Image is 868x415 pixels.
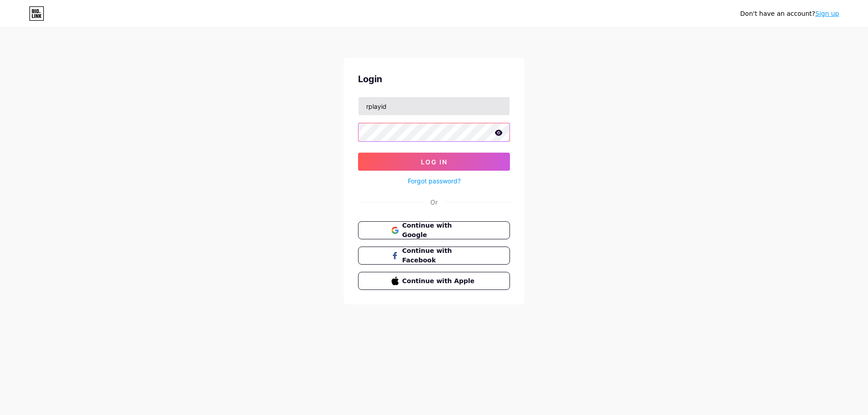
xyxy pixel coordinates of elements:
button: Continue with Facebook [358,247,510,265]
a: Sign up [815,10,839,17]
span: Continue with Apple [402,276,477,286]
button: Log In [358,153,510,171]
span: Continue with Facebook [402,246,477,265]
input: Username [359,97,509,115]
div: Or [430,197,438,207]
a: Forgot password? [408,176,461,186]
span: Log In [421,158,448,166]
span: Continue with Google [402,221,477,240]
button: Continue with Apple [358,272,510,290]
div: Don't have an account? [740,9,839,19]
div: Login [358,72,510,86]
button: Continue with Google [358,221,510,239]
